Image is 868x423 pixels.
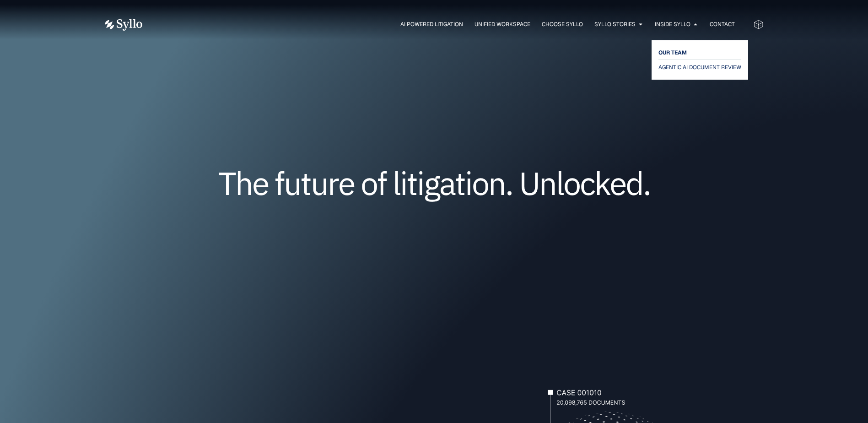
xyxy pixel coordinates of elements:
a: OUR TEAM [658,47,741,58]
nav: Menu [161,20,735,29]
a: AGENTIC AI DOCUMENT REVIEW [658,62,741,73]
a: Inside Syllo [655,20,690,28]
a: AI Powered Litigation [400,20,463,28]
a: Choose Syllo [542,20,583,28]
a: Contact [710,20,735,28]
a: Syllo Stories [594,20,636,28]
span: OUR TEAM [658,47,687,58]
a: Unified Workspace [474,20,530,28]
h1: The future of litigation. Unlocked. [160,168,709,198]
div: Menu Toggle [161,20,735,29]
img: Vector [105,19,142,31]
